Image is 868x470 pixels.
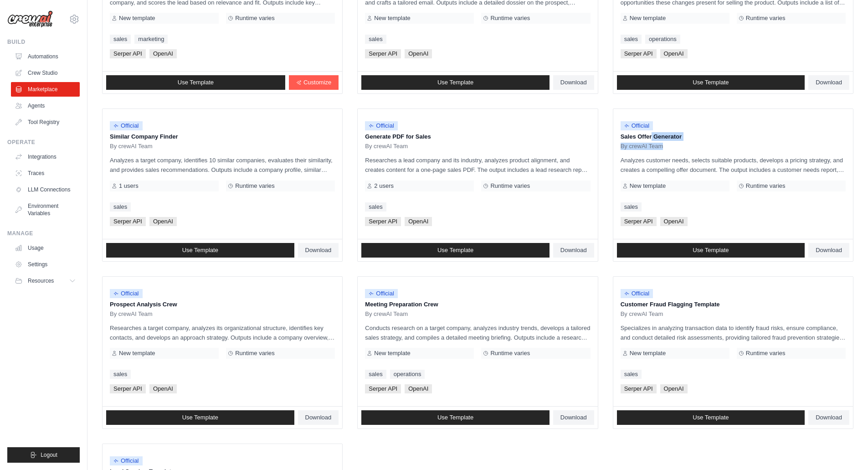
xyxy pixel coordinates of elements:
[289,75,339,90] a: Customize
[11,115,80,129] a: Tool Registry
[7,38,80,46] div: Build
[365,143,408,150] span: By crewAI Team
[365,132,590,141] p: Generate PDF for Sales
[621,121,653,130] span: Official
[106,243,294,258] a: Use Template
[11,199,80,221] a: Environment Variables
[621,323,846,342] p: Specializes in analyzing transaction data to identify fraud risks, ensure compliance, and conduct...
[182,247,218,254] span: Use Template
[660,49,688,58] span: OpenAI
[365,370,386,379] a: sales
[110,217,146,226] span: Serper API
[365,300,590,309] p: Meeting Preparation Crew
[365,202,386,212] a: sales
[746,350,786,357] span: Runtime varies
[235,182,275,190] span: Runtime varies
[405,384,432,393] span: OpenAI
[617,410,805,425] a: Use Template
[621,310,663,318] span: By crewAI Team
[693,247,729,254] span: Use Template
[617,243,805,258] a: Use Template
[298,410,339,425] a: Download
[621,35,642,44] a: sales
[305,414,332,421] span: Download
[365,121,398,130] span: Official
[630,350,666,357] span: New template
[41,451,57,459] span: Logout
[11,166,80,181] a: Traces
[119,15,155,22] span: New template
[560,79,587,86] span: Download
[110,155,335,175] p: Analyzes a target company, identifies 10 similar companies, evaluates their similarity, and provi...
[110,202,131,212] a: sales
[178,79,214,86] span: Use Template
[617,75,805,90] a: Use Template
[621,202,642,212] a: sales
[365,155,590,175] p: Researches a lead company and its industry, analyzes product alignment, and creates content for a...
[374,182,394,190] span: 2 users
[365,35,386,44] a: sales
[816,79,842,86] span: Download
[621,384,657,393] span: Serper API
[361,75,550,90] a: Use Template
[134,35,168,44] a: marketing
[110,49,146,58] span: Serper API
[7,447,80,463] button: Logout
[303,79,331,86] span: Customize
[365,310,408,318] span: By crewAI Team
[110,456,143,465] span: Official
[361,243,550,258] a: Use Template
[746,182,786,190] span: Runtime varies
[149,217,177,226] span: OpenAI
[110,370,131,379] a: sales
[490,350,530,357] span: Runtime varies
[365,289,398,298] span: Official
[149,384,177,393] span: OpenAI
[11,257,80,272] a: Settings
[235,15,275,22] span: Runtime varies
[374,15,410,22] span: New template
[621,217,657,226] span: Serper API
[365,384,401,393] span: Serper API
[553,243,594,258] a: Download
[405,49,432,58] span: OpenAI
[28,277,54,284] span: Resources
[11,98,80,113] a: Agents
[746,15,786,22] span: Runtime varies
[110,300,335,309] p: Prospect Analysis Crew
[560,414,587,421] span: Download
[405,217,432,226] span: OpenAI
[110,35,131,44] a: sales
[553,410,594,425] a: Download
[365,49,401,58] span: Serper API
[621,132,846,141] p: Sales Offer Generator
[437,79,473,86] span: Use Template
[365,217,401,226] span: Serper API
[660,217,688,226] span: OpenAI
[182,414,218,421] span: Use Template
[621,49,657,58] span: Serper API
[693,79,729,86] span: Use Template
[11,66,80,80] a: Crew Studio
[11,182,80,197] a: LLM Connections
[110,132,335,141] p: Similar Company Finder
[7,139,80,146] div: Operate
[621,370,642,379] a: sales
[560,247,587,254] span: Download
[374,350,410,357] span: New template
[621,143,663,150] span: By crewAI Team
[119,182,139,190] span: 1 users
[816,414,842,421] span: Download
[11,82,80,97] a: Marketplace
[390,370,425,379] a: operations
[149,49,177,58] span: OpenAI
[621,289,653,298] span: Official
[645,35,680,44] a: operations
[11,49,80,64] a: Automations
[808,75,849,90] a: Download
[808,410,849,425] a: Download
[630,15,666,22] span: New template
[693,414,729,421] span: Use Template
[119,350,155,357] span: New template
[106,75,285,90] a: Use Template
